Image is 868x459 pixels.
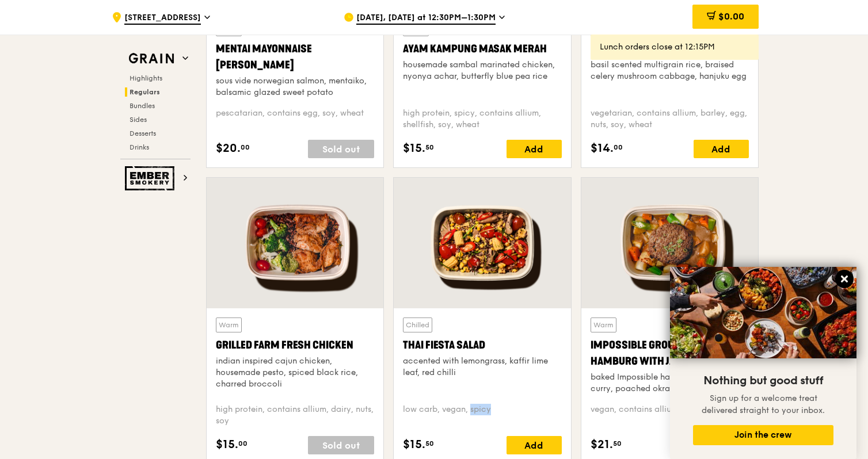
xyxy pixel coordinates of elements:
div: Mentai Mayonnaise [PERSON_NAME] [216,41,374,73]
span: $21. [591,436,613,453]
img: Ember Smokery web logo [125,166,178,190]
span: Sign up for a welcome treat delivered straight to your inbox. [702,393,825,415]
span: Bundles [130,102,155,110]
div: Warm [591,318,616,332]
div: vegetarian, contains allium, barley, egg, nuts, soy, wheat [591,108,749,131]
div: basil scented multigrain rice, braised celery mushroom cabbage, hanjuku egg [591,59,749,82]
span: 50 [425,439,434,448]
div: Add [694,140,749,158]
div: vegan, contains allium, soy, wheat [591,404,749,427]
button: Join the crew [693,425,833,445]
span: $15. [403,436,425,453]
div: high protein, spicy, contains allium, shellfish, soy, wheat [403,108,561,131]
div: Add [507,436,562,454]
span: 50 [425,143,434,152]
div: Lunch orders close at 12:15PM [600,41,749,53]
span: [STREET_ADDRESS] [124,12,201,25]
span: 00 [614,143,623,152]
div: Chilled [403,318,432,332]
div: Sold out [308,436,374,454]
span: Highlights [130,74,162,82]
div: Thai Fiesta Salad [403,337,561,353]
div: Warm [216,318,242,332]
span: 50 [613,439,622,448]
div: Ayam Kampung Masak Merah [403,41,561,57]
div: pescatarian, contains egg, soy, wheat [216,108,374,131]
div: sous vide norwegian salmon, mentaiko, balsamic glazed sweet potato [216,75,374,98]
span: [DATE], [DATE] at 12:30PM–1:30PM [356,12,496,25]
div: high protein, contains allium, dairy, nuts, soy [216,404,374,427]
span: Desserts [130,129,156,137]
span: Sides [130,116,147,124]
span: Regulars [130,88,160,96]
span: 00 [238,439,248,448]
div: Impossible Ground Beef Hamburg with Japanese Curry [591,337,749,369]
img: DSC07876-Edit02-Large.jpeg [670,267,856,358]
div: baked Impossible hamburg, Japanese curry, poached okra and carrots [591,372,749,395]
div: accented with lemongrass, kaffir lime leaf, red chilli [403,355,561,378]
span: $14. [591,140,614,157]
div: housemade sambal marinated chicken, nyonya achar, butterfly blue pea rice [403,59,561,82]
div: low carb, vegan, spicy [403,404,561,427]
div: Add [507,140,562,158]
span: Nothing but good stuff [703,374,823,388]
span: $15. [403,140,425,157]
span: 00 [241,143,250,152]
span: Drinks [130,143,149,151]
span: $20. [216,140,241,157]
div: Sold out [308,140,374,158]
span: $15. [216,436,238,453]
button: Close [835,270,854,288]
div: indian inspired cajun chicken, housemade pesto, spiced black rice, charred broccoli [216,355,374,390]
div: Grilled Farm Fresh Chicken [216,337,374,353]
span: $0.00 [718,11,744,22]
img: Grain web logo [125,48,178,69]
